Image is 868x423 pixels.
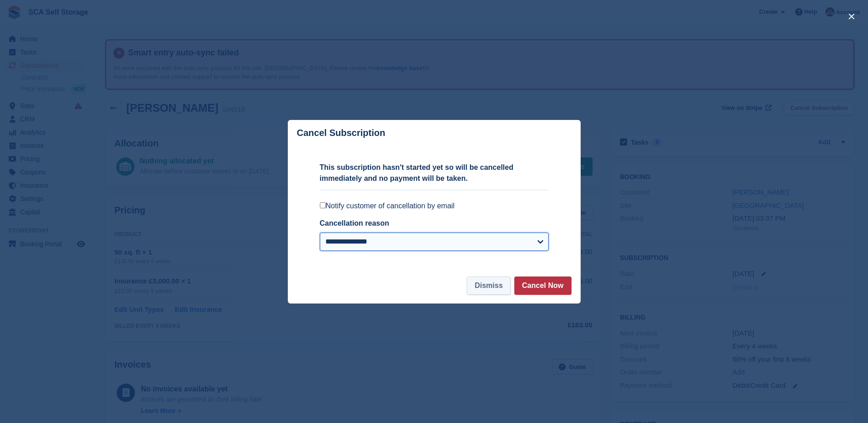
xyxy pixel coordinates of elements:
[467,277,510,295] button: Dismiss
[320,202,326,208] input: Notify customer of cancellation by email
[297,128,385,138] p: Cancel Subscription
[320,162,549,184] p: This subscription hasn't started yet so will be cancelled immediately and no payment will be taken.
[514,277,571,295] button: Cancel Now
[320,201,549,211] label: Notify customer of cancellation by email
[844,9,859,24] button: close
[320,219,389,227] label: Cancellation reason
